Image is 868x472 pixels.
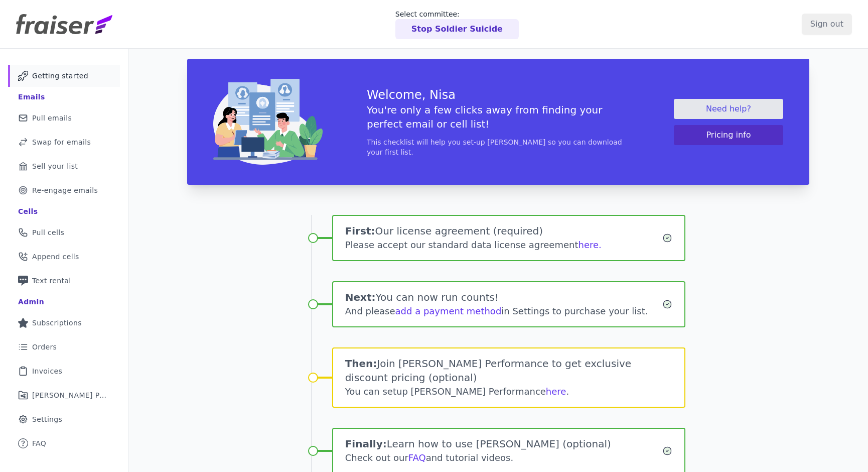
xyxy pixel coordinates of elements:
[18,206,38,216] div: Cells
[345,357,673,385] h1: Join [PERSON_NAME] Performance to get exclusive discount pricing (optional)
[345,437,663,451] h1: Learn how to use [PERSON_NAME] (optional)
[32,438,46,448] span: FAQ
[395,9,519,39] a: Select committee: Stop Soldier Suicide
[8,221,120,244] a: Pull cells
[345,238,663,252] div: Please accept our standard data license agreement
[32,414,62,424] span: Settings
[8,179,120,201] a: Re-engage emails
[8,107,120,129] a: Pull emails
[8,312,120,334] a: Subscriptions
[16,14,112,34] img: Fraiser Logo
[32,113,72,123] span: Pull emails
[32,71,88,81] span: Getting started
[345,358,377,370] span: Then:
[8,65,120,87] a: Getting started
[367,103,630,131] h5: You're only a few clicks away from finding your perfect email or cell list!
[18,92,45,102] div: Emails
[32,318,82,328] span: Subscriptions
[18,297,44,307] div: Admin
[345,451,663,465] div: Check out our and tutorial videos.
[8,270,120,292] a: Text rental
[8,131,120,153] a: Swap for emails
[674,125,783,145] button: Pricing info
[408,452,426,463] a: FAQ
[546,386,566,397] a: here
[411,23,503,35] p: Stop Soldier Suicide
[802,14,852,35] input: Sign out
[8,384,120,406] a: [PERSON_NAME] Performance
[367,87,630,103] h3: Welcome, Nisa
[32,227,64,238] span: Pull cells
[8,360,120,382] a: Invoices
[32,161,78,171] span: Sell your list
[8,432,120,454] a: FAQ
[32,366,62,376] span: Invoices
[345,291,376,303] span: Next:
[345,224,663,238] h1: Our license agreement (required)
[345,385,673,399] div: You can setup [PERSON_NAME] Performance .
[8,336,120,358] a: Orders
[367,137,630,157] p: This checklist will help you set-up [PERSON_NAME] so you can download your first list.
[32,137,91,147] span: Swap for emails
[213,79,323,165] img: img
[32,342,57,352] span: Orders
[8,246,120,268] a: Append cells
[674,99,783,119] a: Need help?
[345,438,387,450] span: Finally:
[345,225,375,237] span: First:
[8,155,120,177] a: Sell your list
[32,185,98,195] span: Re-engage emails
[32,252,79,262] span: Append cells
[345,290,663,304] h1: You can now run counts!
[32,390,108,400] span: [PERSON_NAME] Performance
[32,276,71,286] span: Text rental
[395,306,502,316] a: add a payment method
[395,9,519,19] p: Select committee:
[8,408,120,430] a: Settings
[345,304,663,318] div: And please in Settings to purchase your list.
